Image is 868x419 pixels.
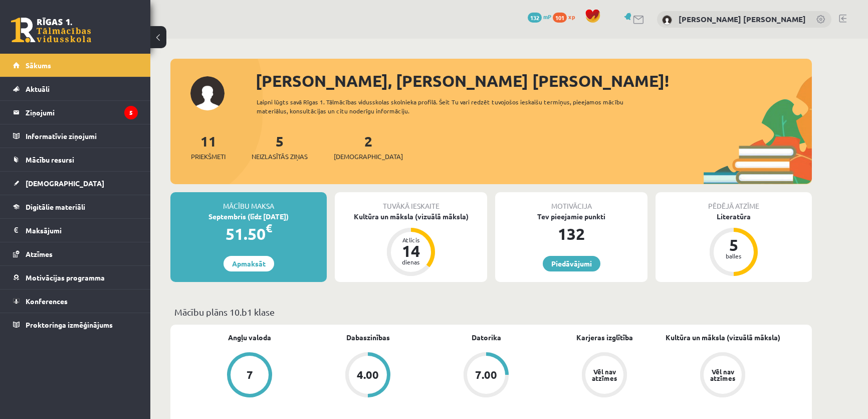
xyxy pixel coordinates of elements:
a: 7 [190,352,309,399]
a: Dabaszinības [346,332,390,343]
div: 14 [396,243,426,259]
a: Sākums [13,54,138,77]
div: Vēl nav atzīmes [590,368,618,381]
span: Atzīmes [26,249,53,258]
div: Tuvākā ieskaite [335,192,487,211]
a: Rīgas 1. Tālmācības vidusskola [11,18,91,43]
a: Vēl nav atzīmes [545,352,664,399]
a: Piedāvājumi [543,256,600,271]
img: Frančesko Pio Bevilakva [662,15,672,25]
div: 7 [247,369,253,380]
div: Pēdējā atzīme [656,192,812,211]
span: [DEMOGRAPHIC_DATA] [334,152,403,162]
a: Karjeras izglītība [576,332,633,343]
p: Mācību plāns 10.b1 klase [174,305,808,319]
span: Digitālie materiāli [26,202,85,211]
a: Kultūra un māksla (vizuālā māksla) Atlicis 14 dienas [335,211,487,277]
span: mP [543,13,551,21]
a: [PERSON_NAME] [PERSON_NAME] [679,14,806,24]
a: Motivācijas programma [13,266,138,289]
a: Datorika [472,332,501,343]
a: Ziņojumi5 [13,101,138,124]
a: Digitālie materiāli [13,195,138,218]
a: Konferences [13,290,138,313]
div: [PERSON_NAME], [PERSON_NAME] [PERSON_NAME]! [256,69,812,93]
a: 101 xp [553,13,580,21]
span: [DEMOGRAPHIC_DATA] [26,179,104,188]
a: Atzīmes [13,242,138,265]
div: Laipni lūgts savā Rīgas 1. Tālmācības vidusskolas skolnieka profilā. Šeit Tu vari redzēt tuvojošo... [257,97,641,115]
legend: Ziņojumi [26,101,138,124]
span: Priekšmeti [191,152,226,162]
a: Angļu valoda [228,332,271,343]
a: 4.00 [309,352,427,399]
span: 101 [553,13,567,23]
a: Informatīvie ziņojumi [13,124,138,148]
span: Sākums [26,61,51,70]
a: 2[DEMOGRAPHIC_DATA] [334,132,403,162]
span: € [266,221,272,235]
div: Motivācija [495,192,647,211]
a: 7.00 [427,352,545,399]
a: [DEMOGRAPHIC_DATA] [13,172,138,195]
div: Mācību maksa [170,192,327,211]
a: Mācību resursi [13,148,138,171]
div: Tev pieejamie punkti [495,211,647,222]
div: Vēl nav atzīmes [709,368,737,381]
a: 11Priekšmeti [191,132,226,162]
div: dienas [396,259,426,265]
span: Aktuāli [26,84,50,93]
legend: Maksājumi [26,219,138,242]
a: Vēl nav atzīmes [664,352,782,399]
a: Literatūra 5 balles [656,211,812,277]
legend: Informatīvie ziņojumi [26,124,138,148]
span: Motivācijas programma [26,273,105,282]
a: Apmaksāt [224,256,274,271]
a: 132 mP [528,13,551,21]
div: Literatūra [656,211,812,222]
span: Proktoringa izmēģinājums [26,320,113,329]
span: 132 [528,13,542,23]
div: Septembris (līdz [DATE]) [170,211,327,222]
span: Mācību resursi [26,155,74,164]
a: Kultūra un māksla (vizuālā māksla) [666,332,780,343]
div: 4.00 [357,369,379,380]
div: balles [719,253,749,259]
span: Neizlasītās ziņas [252,152,308,162]
div: Atlicis [396,237,426,243]
a: Aktuāli [13,77,138,100]
div: 132 [495,222,647,246]
span: Konferences [26,297,68,306]
span: xp [568,13,575,21]
a: Proktoringa izmēģinājums [13,313,138,336]
a: 5Neizlasītās ziņas [252,132,308,162]
div: 5 [719,237,749,253]
a: Maksājumi [13,219,138,242]
div: 7.00 [475,369,497,380]
div: Kultūra un māksla (vizuālā māksla) [335,211,487,222]
div: 51.50 [170,222,327,246]
i: 5 [124,106,138,119]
